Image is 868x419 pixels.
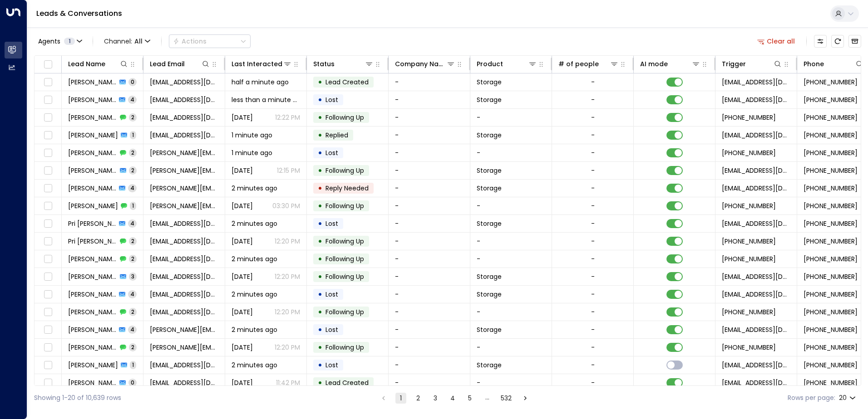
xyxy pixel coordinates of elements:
[477,131,502,140] span: Storage
[389,73,470,91] td: -
[34,35,85,48] button: Agents1
[68,290,116,299] span: Bilkish Begum
[128,326,137,333] span: 4
[378,392,531,404] nav: pagination navigation
[42,200,54,212] span: Toggle select row
[130,202,136,209] span: 1
[173,37,207,45] div: Actions
[558,58,599,69] div: # of people
[42,307,54,318] span: Toggle select row
[804,290,858,299] span: +447984726266
[318,322,322,337] div: •
[325,131,348,140] span: Replied
[591,290,595,299] div: -
[130,361,136,369] span: 1
[325,113,364,122] span: Following Up
[591,166,595,175] div: -
[464,393,475,404] button: Go to page 5
[722,361,790,370] span: leads@space-station.co.uk
[804,95,858,104] span: +447405920868
[788,393,835,403] label: Rows per page:
[42,112,54,123] span: Toggle select row
[68,58,128,69] div: Lead Name
[275,237,300,246] p: 12:20 PM
[128,379,137,386] span: 0
[722,58,782,69] div: Trigger
[232,361,277,370] span: 2 minutes ago
[591,219,595,228] div: -
[804,237,858,246] span: +447958406086
[804,378,858,387] span: +447538847485
[68,78,117,87] span: Andrea Kamanga
[389,233,470,250] td: -
[318,74,322,90] div: •
[275,343,300,352] p: 12:20 PM
[499,393,513,404] button: Go to page 532
[591,307,595,317] div: -
[36,8,122,19] a: Leads & Conversations
[313,58,374,69] div: Status
[68,219,116,228] span: Pri Jay
[232,307,253,317] span: Aug 30, 2025
[128,184,137,192] span: 4
[232,58,282,69] div: Last Interacted
[150,272,218,281] span: iamtom_thatisme@hotmail.com
[804,184,858,193] span: +447717411753
[232,78,289,87] span: half a minute ago
[470,339,552,356] td: -
[232,166,253,175] span: Yesterday
[150,95,218,104] span: nmadalin991@gmail.com
[722,290,790,299] span: leads@space-station.co.uk
[68,272,117,281] span: Thomas McAndrew
[722,58,746,69] div: Trigger
[591,325,595,334] div: -
[722,378,790,387] span: leads@space-station.co.uk
[150,254,218,263] span: iamtom_thatisme@hotmail.com
[318,110,322,125] div: •
[232,201,253,210] span: Aug 31, 2025
[42,147,54,159] span: Toggle select row
[558,58,619,69] div: # of people
[395,393,406,404] button: page 1
[477,58,503,69] div: Product
[318,198,322,214] div: •
[477,325,502,334] span: Storage
[804,307,858,317] span: +447984726266
[325,272,364,281] span: Following Up
[470,233,552,250] td: -
[232,290,277,299] span: 2 minutes ago
[318,216,322,231] div: •
[591,237,595,246] div: -
[150,166,218,175] span: Paulina.plichta@hotmail.com
[470,250,552,268] td: -
[470,109,552,126] td: -
[804,361,858,370] span: +447538847485
[325,95,338,104] span: Lost
[232,131,272,140] span: 1 minute ago
[591,378,595,387] div: -
[318,92,322,107] div: •
[804,219,858,228] span: +447958406086
[232,58,292,69] div: Last Interacted
[42,360,54,371] span: Toggle select row
[477,219,502,228] span: Storage
[804,131,858,140] span: +447597599248
[722,307,776,317] span: +447984726266
[325,290,338,299] span: Lost
[318,251,322,267] div: •
[413,393,424,404] button: Go to page 2
[150,361,218,370] span: andyyhughes@gmail.com
[277,166,300,175] p: 12:15 PM
[318,304,322,320] div: •
[325,307,364,317] span: Following Up
[477,272,502,281] span: Storage
[68,343,117,352] span: Paul Riley
[42,183,54,194] span: Toggle select row
[325,148,338,157] span: Lost
[447,393,458,404] button: Go to page 4
[389,374,470,391] td: -
[640,58,668,69] div: AI mode
[722,113,776,122] span: +447405920868
[129,308,137,316] span: 2
[150,378,218,387] span: andyyhughes@gmail.com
